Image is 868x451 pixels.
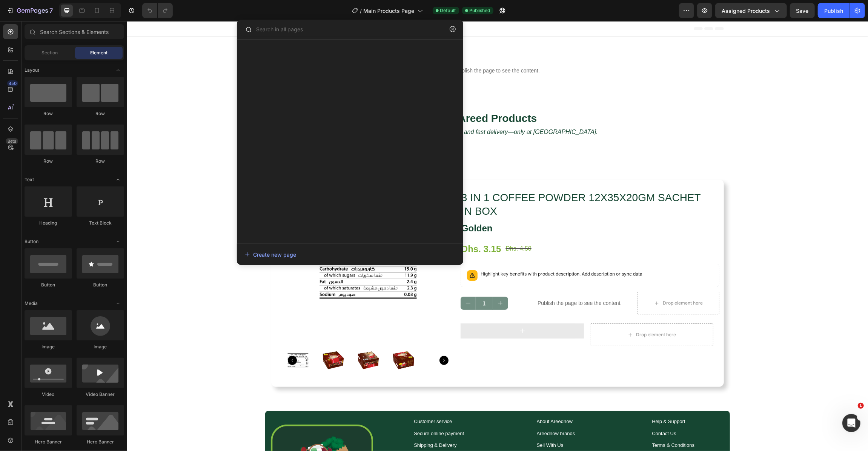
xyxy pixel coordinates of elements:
span: Toggle open [112,297,124,309]
button: increment [366,276,381,289]
p: 7 [49,6,53,15]
div: Shipping & Delivery [286,420,338,429]
span: 3 IN 1 COFFEE POWDER 12X35X20GM SACHET IN BOX [176,135,335,146]
span: Text [25,176,34,183]
span: Published [470,7,490,14]
iframe: Design area [127,21,868,451]
div: Row [25,158,72,165]
div: Video [25,391,72,398]
div: Help & Support [524,396,568,405]
span: Home [150,135,167,146]
p: Publish the page to see the content. [401,278,504,286]
div: Terms & Conditions [524,420,568,429]
h2: Areed Products [150,90,591,105]
button: Assigned Products [715,3,787,18]
div: Publish [824,7,843,15]
h2: 3 IN 1 COFFEE POWDER 12X35X20GM SACHET IN BOX [333,169,586,198]
nav: breadcrumb [150,135,591,146]
p: Areednow brands [410,409,449,416]
div: Sell With Us [409,420,449,429]
button: Out of stock [333,302,457,317]
div: Beta [6,138,18,144]
button: Carousel Next Arrow [312,335,321,344]
button: Publish [818,3,850,18]
iframe: Intercom live chat [842,414,860,432]
button: Create new page [244,247,456,262]
div: Customer service [286,396,338,405]
div: Button [77,282,124,288]
input: quantity [349,276,366,289]
p: Secure online payment [287,409,337,416]
div: Drop element here [509,311,549,317]
span: / [360,7,362,15]
span: Save [796,8,809,14]
div: Drop element here [536,279,576,285]
button: Save [790,3,815,18]
i: Great quality, fair prices, and fast delivery—only at [GEOGRAPHIC_DATA]. [270,108,471,114]
span: Toggle open [112,174,124,186]
div: Video Banner [77,391,124,398]
span: Default [440,7,456,14]
span: Main Products Page [364,7,415,15]
span: Assigned Products [722,7,770,15]
div: Row [77,158,124,165]
input: Search Sections & Elements [25,24,124,39]
div: Contact Us [524,408,568,417]
div: Create new page [245,251,296,259]
div: 450 [7,80,18,86]
div: Hero Banner [25,439,72,445]
span: Add description [455,250,488,256]
p: About Areednow [410,397,449,404]
span: Toggle open [112,236,124,248]
div: Undo/Redo [142,3,173,18]
input: Search Page [241,22,459,37]
span: or [488,250,515,256]
div: Row [25,110,72,117]
div: Row [77,110,124,117]
div: Image [25,343,72,350]
span: Toggle open [112,64,124,76]
span: Section [42,49,58,56]
p: Highlight key benefits with product description. [353,249,515,257]
div: Dhs. 3.15 [333,219,375,237]
div: Text Block [77,220,124,226]
div: Button [25,282,72,288]
button: decrement [333,276,349,289]
button: 7 [3,3,56,18]
span: Element [90,49,108,56]
div: Hero Banner [77,439,124,445]
span: Layout [25,67,39,74]
div: Image [77,343,124,350]
h2: Golden [333,198,586,216]
span: Media [25,300,38,307]
span: sync data [495,250,515,256]
div: Heading [25,220,72,226]
span: Button [25,238,38,245]
button: Carousel Back Arrow [161,335,170,344]
span: 1 [858,403,864,409]
div: Dhs. 4.50 [378,222,405,234]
